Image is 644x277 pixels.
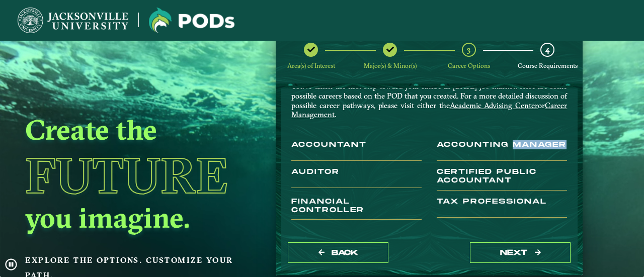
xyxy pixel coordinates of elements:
[291,141,422,161] h3: Accountant
[149,8,234,33] img: Jacksonville University logo
[467,45,470,54] span: 3
[25,151,252,200] h1: Future
[470,242,571,263] button: next
[448,62,490,69] span: Career Options
[291,82,567,120] p: You’ve taken the first step toward your future in [DATE] job market! Here are some possible caree...
[25,112,252,147] h2: Create the
[437,198,567,218] h3: Tax Professional
[364,62,417,69] span: Major(s) & Minor(s)
[437,141,567,161] h3: Accounting Manager
[437,168,567,191] h3: Certified Public Accountant
[18,8,128,33] img: Jacksonville University logo
[518,62,578,69] span: Course Requirements
[291,168,422,188] h3: Auditor
[25,200,252,235] h2: you imagine.
[291,101,567,120] a: Career Management
[450,101,538,110] a: Academic Advising Center
[287,62,335,69] span: Area(s) of Interest
[545,45,549,54] span: 4
[288,242,388,263] button: Back
[291,198,422,220] h3: Financial Controller
[332,248,358,257] span: Back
